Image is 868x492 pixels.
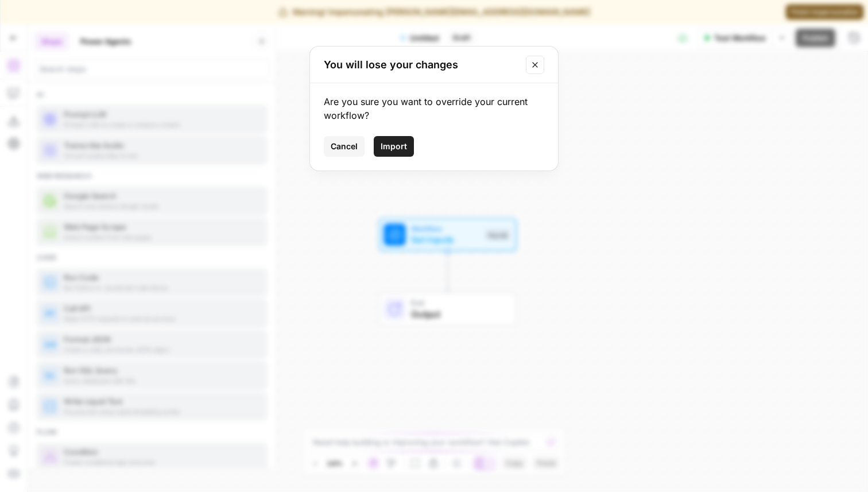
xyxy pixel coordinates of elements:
[381,141,407,152] span: Import
[374,136,414,157] button: Import
[324,57,519,73] h2: You will lose your changes
[324,136,365,157] button: Cancel
[324,95,544,122] div: Are you sure you want to override your current workflow?
[526,56,544,74] button: Close modal
[331,141,358,152] span: Cancel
